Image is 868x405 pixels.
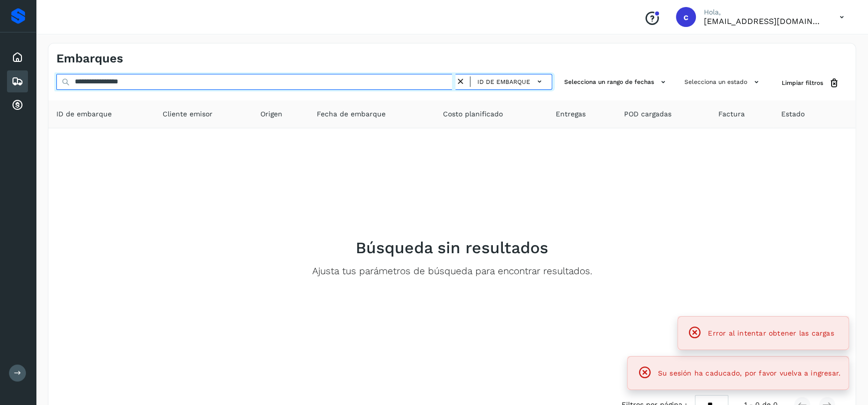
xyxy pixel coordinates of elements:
p: Hola, [704,8,824,16]
span: Estado [781,109,805,119]
span: Origen [260,109,282,119]
button: Limpiar filtros [774,74,848,92]
span: Su sesión ha caducado, por favor vuelva a ingresar. [658,369,841,377]
span: Entregas [556,109,586,119]
div: Inicio [7,46,28,68]
span: ID de embarque [477,77,530,86]
h4: Embarques [56,51,123,66]
span: POD cargadas [624,109,671,119]
span: Error al intentar obtener las cargas [708,329,834,337]
button: Selecciona un rango de fechas [560,74,672,90]
p: cuentasespeciales8_met@castores.com.mx [704,16,824,26]
button: ID de embarque [474,74,548,89]
div: Embarques [7,70,28,92]
button: Selecciona un estado [680,74,766,90]
span: Limpiar filtros [782,78,823,87]
div: Cuentas por cobrar [7,94,28,116]
span: ID de embarque [56,109,112,119]
span: Cliente emisor [163,109,213,119]
p: Ajusta tus parámetros de búsqueda para encontrar resultados. [312,266,592,277]
span: Factura [718,109,744,119]
h2: Búsqueda sin resultados [356,238,548,257]
span: Fecha de embarque [317,109,386,119]
span: Costo planificado [443,109,503,119]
